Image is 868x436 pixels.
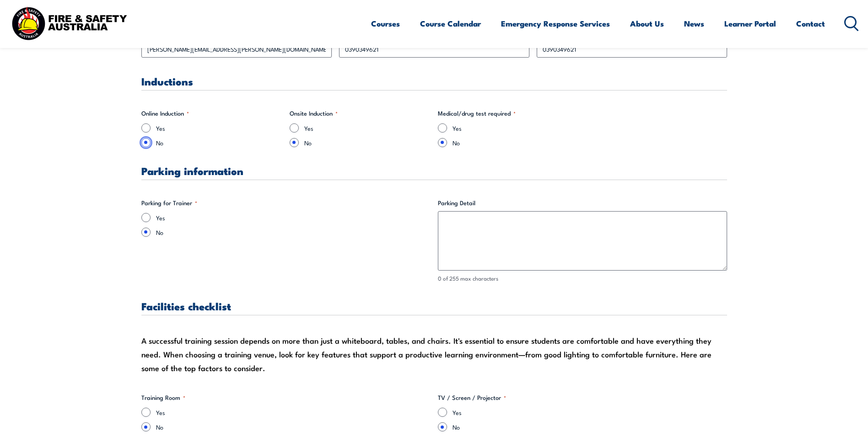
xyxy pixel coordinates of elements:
label: No [156,422,431,431]
label: Yes [156,213,431,222]
label: No [156,228,431,237]
h3: Facilities checklist [141,301,727,311]
legend: Medical/drug test required [438,109,516,118]
a: Course Calendar [420,11,481,36]
legend: Onsite Induction [290,109,338,118]
a: Contact [796,11,825,36]
legend: TV / Screen / Projector [438,393,506,402]
label: Yes [453,408,727,417]
label: Yes [156,408,431,417]
label: Yes [453,123,579,133]
h3: Inductions [141,76,727,86]
div: 0 of 255 max characters [438,274,727,283]
div: A successful training session depends on more than just a whiteboard, tables, and chairs. It's es... [141,334,727,375]
legend: Online Induction [141,109,189,118]
a: Emergency Response Services [501,11,610,36]
a: News [684,11,704,36]
label: No [156,138,282,147]
legend: Parking for Trainer [141,198,197,207]
label: Yes [304,123,431,133]
a: Courses [371,11,400,36]
label: No [453,138,579,147]
label: No [304,138,431,147]
label: Parking Detail [438,198,727,207]
label: Yes [156,123,282,133]
legend: Training Room [141,393,185,402]
label: No [453,422,727,431]
a: Learner Portal [724,11,776,36]
a: About Us [630,11,664,36]
h3: Parking information [141,165,727,176]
